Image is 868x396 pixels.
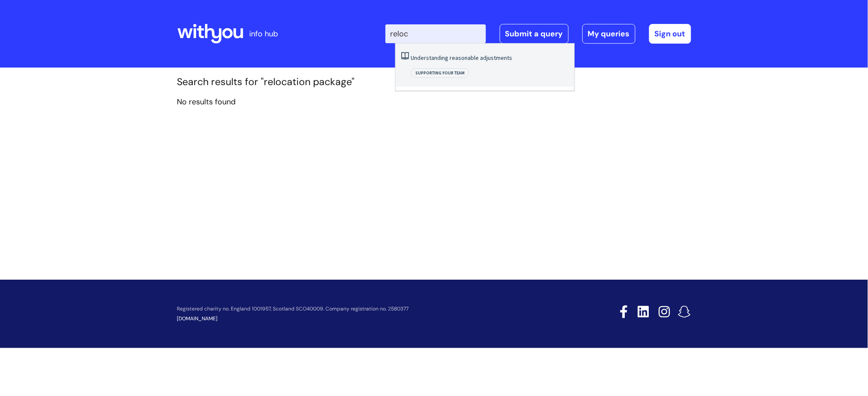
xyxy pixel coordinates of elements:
a: [DOMAIN_NAME] [177,315,218,322]
div: | - [385,24,691,44]
input: Search [385,24,486,43]
a: Understanding reasonable adjustments [411,54,512,62]
p: info hub [250,27,278,41]
a: Submit a query [500,24,569,44]
span: Supporting your team [411,68,469,78]
p: Registered charity no. England 1001957, Scotland SCO40009. Company registration no. 2580377 [177,306,559,312]
a: Sign out [649,24,691,44]
p: No results found [177,95,691,109]
h1: Search results for "relocation package" [177,76,691,88]
a: My queries [582,24,635,44]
